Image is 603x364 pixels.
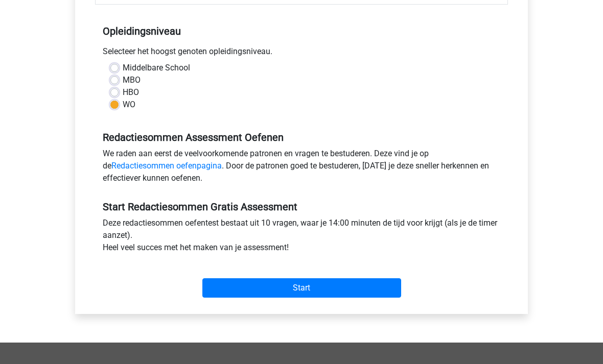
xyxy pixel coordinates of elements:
label: Middelbare School [123,62,190,74]
h5: Opleidingsniveau [103,21,500,41]
label: HBO [123,86,139,99]
div: We raden aan eerst de veelvoorkomende patronen en vragen te bestuderen. Deze vind je op de . Door... [95,148,508,188]
a: Redactiesommen oefenpagina [111,161,222,171]
label: MBO [123,74,141,86]
h5: Redactiesommen Assessment Oefenen [103,131,500,143]
div: Deze redactiesommen oefentest bestaat uit 10 vragen, waar je 14:00 minuten de tijd voor krijgt (a... [95,217,508,258]
label: WO [123,99,135,111]
div: Selecteer het hoogst genoten opleidingsniveau. [95,45,508,62]
h5: Start Redactiesommen Gratis Assessment [103,201,500,213]
input: Start [202,278,401,298]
